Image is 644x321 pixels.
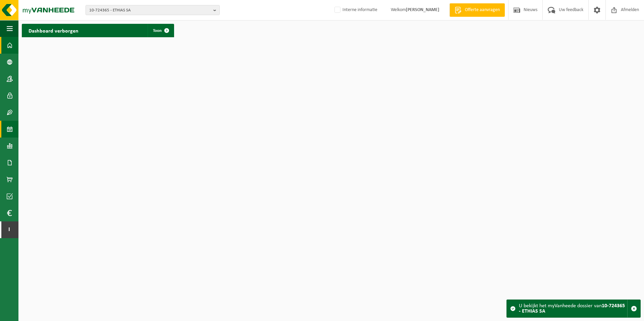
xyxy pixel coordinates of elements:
a: Offerte aanvragen [449,3,505,17]
div: U bekijkt het myVanheede dossier van [519,300,627,317]
h2: Dashboard verborgen [22,24,85,37]
span: Offerte aanvragen [463,7,501,13]
strong: 10-724365 - ETHIAS SA [519,303,625,314]
button: 10-724365 - ETHIAS SA [86,5,220,15]
a: Toon [148,24,173,37]
span: 10-724365 - ETHIAS SA [89,5,211,15]
label: Interne informatie [333,5,377,15]
span: I [7,221,12,238]
strong: [PERSON_NAME] [406,7,439,12]
span: Toon [153,29,162,33]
